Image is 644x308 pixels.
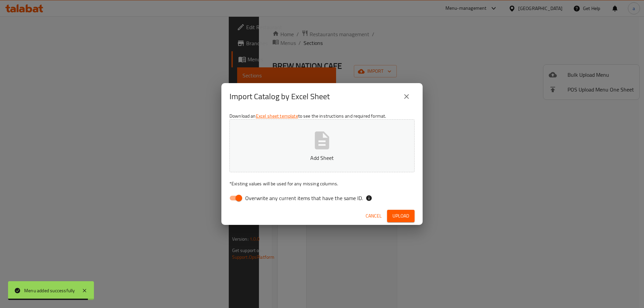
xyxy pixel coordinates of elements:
[392,212,409,220] span: Upload
[366,212,382,220] span: Cancel
[363,210,384,222] button: Cancel
[240,154,404,162] p: Add Sheet
[256,112,298,120] a: Excel sheet template
[398,88,415,105] button: close
[24,287,75,294] div: Menu added successfully
[245,194,363,202] span: Overwrite any current items that have the same ID.
[229,180,415,187] p: Existing values will be used for any missing columns.
[366,195,372,201] svg: If the overwrite option isn't selected, then the items that match an existing ID will be ignored ...
[229,91,330,102] h2: Import Catalog by Excel Sheet
[221,110,423,207] div: Download an to see the instructions and required format.
[229,119,415,172] button: Add Sheet
[387,210,415,222] button: Upload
